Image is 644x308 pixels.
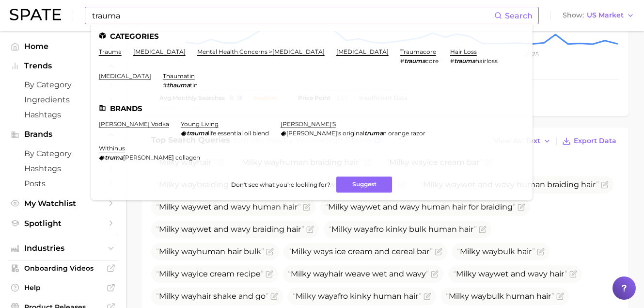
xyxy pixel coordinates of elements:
[187,130,208,137] em: trauma
[24,130,102,139] span: Brands
[208,130,269,137] span: life essential oil blend
[99,104,525,113] li: Brands
[159,202,179,211] span: Milky
[450,57,454,65] span: #
[482,247,498,256] span: way
[8,216,118,231] a: Spotlight
[99,120,169,128] a: [PERSON_NAME] vodka
[478,269,494,278] span: way
[24,110,102,119] span: Hashtags
[8,107,118,122] a: Hashtags
[8,241,118,256] button: Industries
[167,81,190,89] em: thauma
[8,77,118,92] a: by Category
[181,247,197,256] span: way
[574,137,616,145] span: Export Data
[159,269,179,278] span: Milky
[266,248,274,256] button: Flag as miscategorized or irrelevant
[159,225,179,234] span: Milky
[8,39,118,54] a: Home
[181,269,197,278] span: way
[424,292,431,300] button: Flag as miscategorized or irrelevant
[291,269,311,278] span: Milky
[8,280,118,295] a: Help
[123,154,200,161] span: [PERSON_NAME] collagen
[181,202,197,211] span: way
[306,226,314,233] button: Flag as miscategorized or irrelevant
[24,149,102,158] span: by Category
[286,130,364,137] span: [PERSON_NAME]'s original
[99,48,122,55] a: trauma
[293,292,422,301] span: afro kinky human hair
[560,134,619,148] button: Export Data
[364,130,383,137] em: truma
[449,292,469,301] span: Milky
[8,127,118,142] button: Brands
[331,225,352,234] span: Milky
[24,164,102,173] span: Hashtags
[8,261,118,276] a: Onboarding Videos
[526,138,540,144] span: Text
[8,176,118,191] a: Posts
[601,181,609,189] button: Flag as miscategorized or irrelevant
[133,48,186,55] a: [MEDICAL_DATA]
[24,62,102,70] span: Trends
[159,292,179,301] span: Milky
[329,225,477,234] span: afro kinky bulk human hair
[163,81,167,89] span: #
[181,120,219,128] a: young living
[303,203,311,211] button: Flag as miscategorized or irrelevant
[24,42,102,51] span: Home
[288,247,433,256] span: s ice cream and cereal bar
[460,247,480,256] span: Milky
[159,247,179,256] span: Milky
[163,72,195,80] a: thaumatin
[453,269,567,278] span: wet and wavy hair
[197,48,325,55] a: mental health concerns >[MEDICAL_DATA]
[383,130,425,137] span: n orange razor
[336,177,392,193] button: Suggest
[475,57,498,65] span: hairloss
[569,270,577,278] button: Flag as miscategorized or irrelevant
[471,292,487,301] span: way
[556,292,564,300] button: Flag as miscategorized or irrelevant
[288,269,429,278] span: hair weave wet and wavy
[479,226,487,233] button: Flag as miscategorized or irrelevant
[24,219,102,228] span: Spotlight
[435,248,442,256] button: Flag as miscategorized or irrelevant
[24,179,102,188] span: Posts
[8,92,118,107] a: Ingredients
[281,120,336,128] a: [PERSON_NAME]'s
[313,269,329,278] span: way
[99,32,525,40] li: Categories
[156,247,264,256] span: human hair bulk
[266,270,273,278] button: Flag as miscategorized or irrelevant
[350,202,366,211] span: way
[325,202,516,211] span: wet and wavy human hair for braiding
[400,57,404,65] span: #
[156,292,268,301] span: hair shake and go
[314,247,329,256] span: way
[505,11,533,20] span: Search
[563,13,584,18] span: Show
[24,283,102,292] span: Help
[400,48,436,55] a: traumacore
[99,72,151,80] a: [MEDICAL_DATA]
[190,81,198,89] span: tin
[156,202,301,211] span: wet and wavy human hair
[354,225,369,234] span: way
[537,248,545,256] button: Flag as miscategorized or irrelevant
[24,199,102,208] span: My Watchlist
[457,247,535,256] span: bulk hair
[8,161,118,176] a: Hashtags
[328,202,348,211] span: Milky
[181,292,197,301] span: way
[454,57,475,65] em: trauma
[270,292,278,300] button: Flag as miscategorized or irrelevant
[8,59,118,73] button: Trends
[291,247,312,256] span: Milky
[231,181,330,188] span: Don't see what you're looking for?
[181,225,197,234] span: way
[450,48,477,55] a: hair loss
[8,196,118,211] a: My Watchlist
